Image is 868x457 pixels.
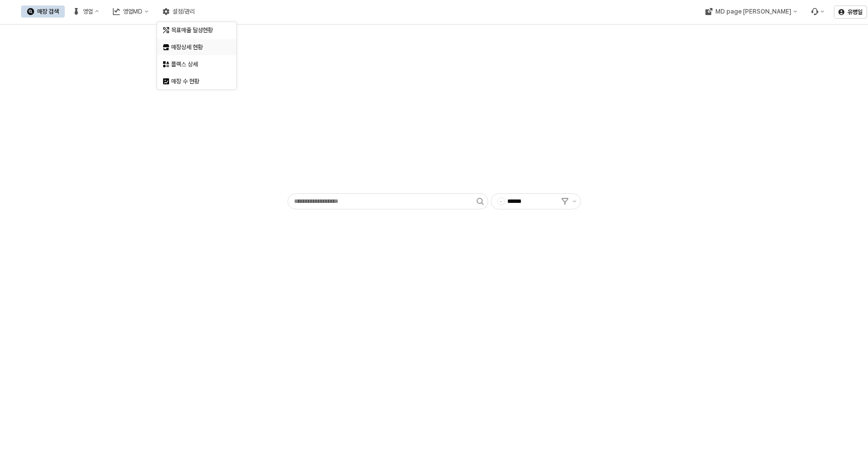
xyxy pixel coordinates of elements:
button: 설정/관리 [157,6,201,18]
div: 설정/관리 [173,8,195,15]
div: 매장상세 현황 [171,43,224,51]
div: 매장 수 현황 [171,77,224,85]
span: - [498,198,505,205]
div: Menu item 6 [805,6,830,18]
div: MD page [PERSON_NAME] [715,8,791,15]
div: 목표매출 달성현황 [171,26,224,34]
button: MD page [PERSON_NAME] [699,6,803,18]
p: 유병일 [847,8,862,16]
button: 매장 검색 [21,6,65,18]
button: 영업MD [107,6,155,18]
button: 유병일 [834,6,867,19]
div: MD page 이동 [699,6,803,18]
div: 매장 검색 [37,8,59,15]
div: 플렉스 상세 [171,60,224,68]
div: 영업MD [123,8,142,15]
div: Select an option [157,22,236,90]
button: 영업 [67,6,105,18]
button: 제안 사항 표시 [568,194,581,209]
div: 영업 [83,8,93,15]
